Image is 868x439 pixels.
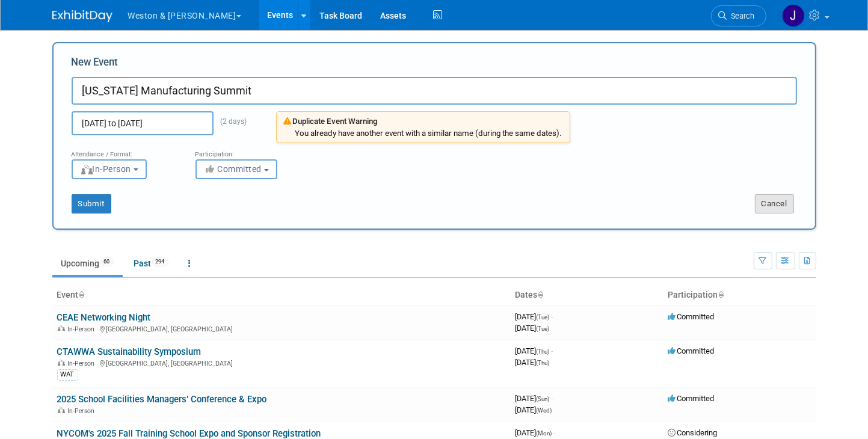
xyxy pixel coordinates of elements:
div: Duplicate Event Warning [284,116,562,127]
a: Search [711,5,766,26]
span: - [554,428,556,437]
label: New Event [72,55,119,74]
a: NYCOM's 2025 Fall Training School Expo and Sponsor Registration [57,428,321,439]
span: (2 days) [214,117,247,126]
span: [DATE] [516,324,550,333]
span: 60 [100,257,114,266]
span: (Thu) [537,348,550,355]
span: - [552,346,553,355]
span: In-Person [68,407,99,415]
button: Submit [72,194,111,213]
img: In-Person Event [58,360,65,366]
div: Attendance / Format: [72,143,177,159]
th: Participation [663,285,816,305]
a: Past294 [125,252,177,275]
input: Name of Trade Show / Conference [72,77,797,105]
th: Event [52,285,511,305]
a: Sort by Participation Type [718,290,724,299]
span: (Mon) [537,430,552,437]
span: [DATE] [516,428,556,437]
th: Dates [511,285,663,305]
span: Committed [668,394,715,403]
span: [DATE] [516,312,553,321]
div: [GEOGRAPHIC_DATA], [GEOGRAPHIC_DATA] [57,324,506,333]
a: Sort by Event Name [79,290,85,299]
div: WAT [57,369,78,380]
span: [DATE] [516,346,553,355]
span: 294 [152,257,168,266]
span: Committed [668,346,715,355]
span: [DATE] [516,394,553,403]
div: Participation: [195,143,301,159]
span: [DATE] [516,358,550,367]
a: CTAWWA Sustainability Symposium [57,346,202,357]
a: Sort by Start Date [538,290,544,299]
span: Considering [668,428,718,437]
img: ExhibitDay [52,10,112,22]
button: In-Person [72,159,147,179]
span: Committed [668,312,715,321]
a: Upcoming60 [52,252,123,275]
img: In-Person Event [58,325,65,331]
img: Janet Ruggles-Power [782,4,805,27]
input: Start Date - End Date [72,111,214,135]
span: (Wed) [537,407,552,414]
button: Cancel [755,194,794,213]
img: In-Person Event [58,407,65,413]
span: - [552,394,553,403]
button: Committed [195,159,277,179]
div: [GEOGRAPHIC_DATA], [GEOGRAPHIC_DATA] [57,358,506,367]
div: You already have another event with a similar name (during the same dates). [295,129,562,138]
span: Search [727,11,755,20]
span: In-Person [68,325,99,333]
span: In-Person [80,164,132,174]
a: CEAE Networking Night [57,312,151,323]
span: (Sun) [537,396,550,402]
span: (Tue) [537,325,550,332]
span: In-Person [68,360,99,367]
span: (Tue) [537,314,550,321]
span: Committed [204,164,262,174]
span: (Thu) [537,360,550,366]
span: - [552,312,553,321]
a: 2025 School Facilities Managers’ Conference & Expo [57,394,267,405]
span: [DATE] [516,405,552,414]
